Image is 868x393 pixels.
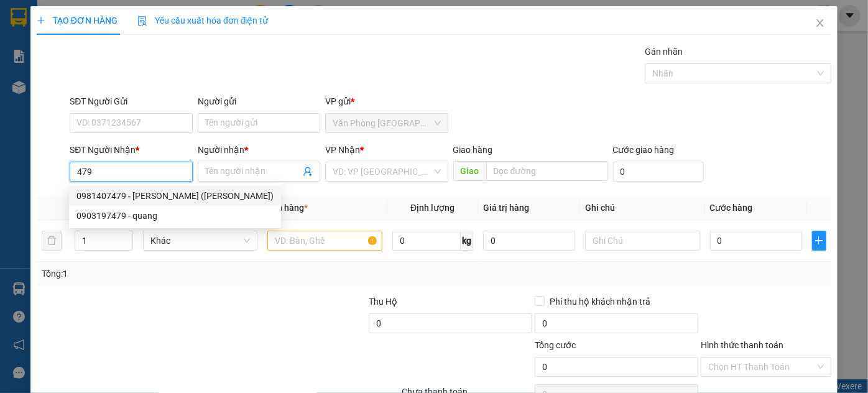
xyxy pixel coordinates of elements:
label: Cước giao hàng [613,145,675,155]
div: Người gửi [198,95,320,108]
input: Dọc đường [486,161,608,181]
input: VD: Bàn, Ghế [267,231,382,251]
span: plus [813,236,826,246]
span: Phí thu hộ khách nhận trả [545,295,655,308]
span: user-add [303,167,313,177]
div: SĐT Người Gửi [70,95,192,108]
span: Văn Phòng Sài Gòn [333,114,440,132]
input: 0 [483,231,575,251]
div: 0981407479 - kim ngân (vinh) [69,186,281,206]
span: plus [37,16,45,25]
div: SĐT Người Nhận [70,143,192,157]
span: Giá trị hàng [483,203,529,213]
button: plus [812,231,827,251]
div: 0903197479 - quang [69,206,281,226]
span: TẠO ĐƠN HÀNG [37,16,118,25]
span: Khác [150,231,251,250]
div: Tổng: 1 [42,267,336,280]
button: Close [803,6,838,41]
div: VP gửi [325,95,448,108]
div: 0903197479 - quang [76,209,274,223]
span: Cước hàng [710,203,753,213]
th: Ghi chú [580,196,705,220]
span: Định lượng [410,203,455,213]
label: Gán nhãn [645,47,683,57]
span: kg [461,231,473,251]
span: Yêu cầu xuất hóa đơn điện tử [137,16,269,25]
span: Giao [453,161,486,181]
span: Thu Hộ [369,297,397,307]
input: Cước giao hàng [613,162,704,182]
div: 0981407479 - [PERSON_NAME] ([PERSON_NAME]) [76,189,274,203]
li: Thảo Lan [6,75,144,92]
li: In ngày: 14:40 14/10 [6,92,144,109]
span: Tên hàng [267,203,308,213]
input: Ghi Chú [585,231,700,251]
span: close [815,18,825,28]
label: Hình thức thanh toán [701,340,783,350]
button: delete [42,231,62,251]
span: Giao hàng [453,145,493,155]
div: Người nhận [198,143,320,157]
img: icon [137,16,147,26]
span: Tổng cước [535,340,576,350]
span: VP Nhận [325,145,360,155]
